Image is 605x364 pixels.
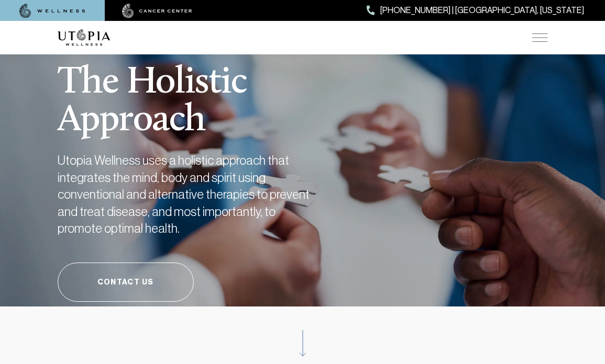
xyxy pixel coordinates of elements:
h1: The Holistic Approach [58,38,367,140]
a: Contact Us [58,263,194,302]
img: icon-hamburger [532,33,548,42]
span: [PHONE_NUMBER] | [GEOGRAPHIC_DATA], [US_STATE] [380,4,584,17]
img: wellness [19,4,85,18]
img: logo [58,29,110,46]
img: cancer center [122,4,192,18]
h2: Utopia Wellness uses a holistic approach that integrates the mind, body and spirit using conventi... [58,152,320,237]
a: [PHONE_NUMBER] | [GEOGRAPHIC_DATA], [US_STATE] [367,4,584,17]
